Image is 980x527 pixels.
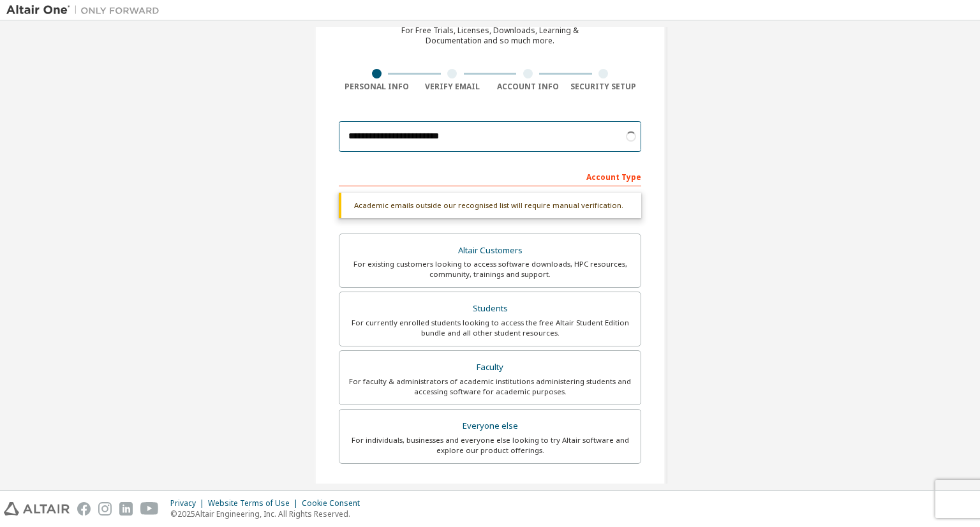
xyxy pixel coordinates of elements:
div: For individuals, businesses and everyone else looking to try Altair software and explore our prod... [347,435,633,456]
div: Cookie Consent [302,498,367,508]
div: For currently enrolled students looking to access the free Altair Student Edition bundle and all ... [347,318,633,338]
div: Account Info [490,82,566,92]
img: youtube.svg [140,502,159,516]
div: For existing customers looking to access software downloads, HPC resources, community, trainings ... [347,259,633,279]
div: Website Terms of Use [208,498,302,508]
img: Altair One [6,4,166,17]
img: linkedin.svg [119,502,133,516]
div: Personal Info [339,82,415,92]
div: Academic emails outside our recognised list will require manual verification. [339,193,641,218]
div: For faculty & administrators of academic institutions administering students and accessing softwa... [347,376,633,397]
div: Security Setup [566,82,642,92]
div: Privacy [170,498,208,508]
div: Your Profile [339,483,641,503]
div: Everyone else [347,417,633,435]
p: © 2025 Altair Engineering, Inc. All Rights Reserved. [170,508,367,519]
div: Account Type [339,166,641,186]
div: Altair Customers [347,242,633,260]
div: Students [347,300,633,318]
img: instagram.svg [98,502,112,516]
div: Faculty [347,359,633,376]
div: For Free Trials, Licenses, Downloads, Learning & Documentation and so much more. [401,26,579,46]
img: altair_logo.svg [4,502,70,516]
div: Verify Email [415,82,491,92]
img: facebook.svg [77,502,91,516]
